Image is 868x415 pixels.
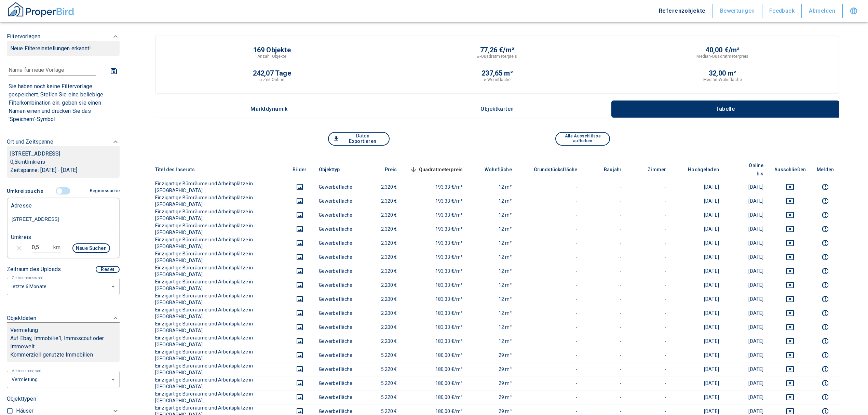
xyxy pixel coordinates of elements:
td: 29 m² [468,348,517,362]
td: 180,00 €/m² [403,390,469,404]
button: report this listing [817,309,834,317]
th: Einzigartige Büroräume und Arbeitsplätze in [GEOGRAPHIC_DATA]... [155,320,286,334]
p: Objektkarten [480,106,514,112]
button: images [291,337,308,345]
button: deselect this listing [774,281,806,289]
td: [DATE] [672,194,724,208]
th: Ausschließen [769,159,811,180]
button: images [291,281,308,289]
td: - [583,362,627,376]
td: - [517,376,583,390]
td: [DATE] [672,334,724,348]
td: 2.320 € [358,236,403,250]
td: 12 m² [468,306,517,320]
td: 12 m² [468,278,517,292]
span: Baujahr [593,165,622,174]
p: 237,65 m² [482,70,513,77]
button: report this listing [817,225,834,233]
td: [DATE] [724,278,769,292]
div: wrapped label tabs example [155,101,839,118]
td: - [583,348,627,362]
div: ObjektdatenVermietungAuf Ebay, Immobilie1, Immoscout oder ImmoweltKommerziell genutzte Immobilien [7,307,120,369]
td: 193,33 €/m² [403,236,469,250]
td: - [627,180,672,194]
td: 29 m² [468,362,517,376]
td: 2.320 € [358,180,403,194]
button: images [291,197,308,205]
button: report this listing [817,267,834,275]
button: deselect this listing [774,225,806,233]
button: report this listing [817,197,834,205]
button: images [291,211,308,219]
button: deselect this listing [774,211,806,219]
td: - [583,390,627,404]
button: deselect this listing [774,267,806,275]
th: Einzigartige Büroräume und Arbeitsplätze in [GEOGRAPHIC_DATA]... [155,334,286,348]
td: - [627,320,672,334]
td: - [627,292,672,306]
td: - [517,320,583,334]
p: Kommerziell genutzte Immobilien [10,351,116,359]
button: images [291,393,308,401]
td: [DATE] [672,376,724,390]
td: - [517,264,583,278]
td: 12 m² [468,194,517,208]
button: Reset [96,266,120,273]
button: Feedback [762,4,802,18]
td: - [627,306,672,320]
td: - [517,222,583,236]
p: Auf Ebay, Immobilie1, Immoscout oder Immowelt [10,334,116,351]
button: report this listing [817,211,834,219]
th: Einzigartige Büroräume und Arbeitsplätze in [GEOGRAPHIC_DATA]... [155,292,286,306]
td: 2.320 € [358,194,403,208]
button: Daten Exportieren [328,132,390,146]
td: 5.220 € [358,376,403,390]
th: Einzigartige Büroräume und Arbeitsplätze in [GEOGRAPHIC_DATA]... [155,180,286,194]
button: report this listing [817,295,834,303]
td: Gewerbefläche [313,208,358,222]
td: 29 m² [468,390,517,404]
td: - [517,334,583,348]
td: [DATE] [672,348,724,362]
td: [DATE] [724,292,769,306]
button: report this listing [817,239,834,247]
td: - [517,292,583,306]
td: 2.320 € [358,250,403,264]
th: Einzigartige Büroräume und Arbeitsplätze in [GEOGRAPHIC_DATA]... [155,222,286,236]
button: Regionssuche [87,185,120,197]
td: - [517,348,583,362]
td: Gewerbefläche [313,194,358,208]
span: Zimmer [637,165,666,174]
div: letzte 6 Monate [7,277,120,295]
td: Gewerbefläche [313,236,358,250]
button: deselect this listing [774,337,806,345]
td: 12 m² [468,236,517,250]
td: Gewerbefläche [313,362,358,376]
td: Gewerbefläche [313,390,358,404]
td: Gewerbefläche [313,320,358,334]
button: images [291,183,308,191]
button: report this listing [817,281,834,289]
td: - [517,306,583,320]
td: [DATE] [724,306,769,320]
p: Ort und Zeitspanne [7,138,53,146]
button: deselect this listing [774,351,806,359]
td: - [517,362,583,376]
button: deselect this listing [774,379,806,387]
td: Gewerbefläche [313,250,358,264]
button: images [291,379,308,387]
td: 12 m² [468,292,517,306]
button: Abmelden [802,4,843,18]
span: Preis [374,165,397,174]
button: ProperBird Logo and Home Button [7,1,75,21]
p: Vermietung [10,326,38,334]
p: Zeitraum des Uploads [7,265,61,273]
td: [DATE] [724,320,769,334]
button: report this listing [817,323,834,331]
td: 183,33 €/m² [403,334,469,348]
button: deselect this listing [774,295,806,303]
button: deselect this listing [774,183,806,191]
td: - [583,278,627,292]
div: Ort und Zeitspanne[STREET_ADDRESS]0,5kmUmkreisZeitspanne: [DATE] - [DATE] [7,131,120,185]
